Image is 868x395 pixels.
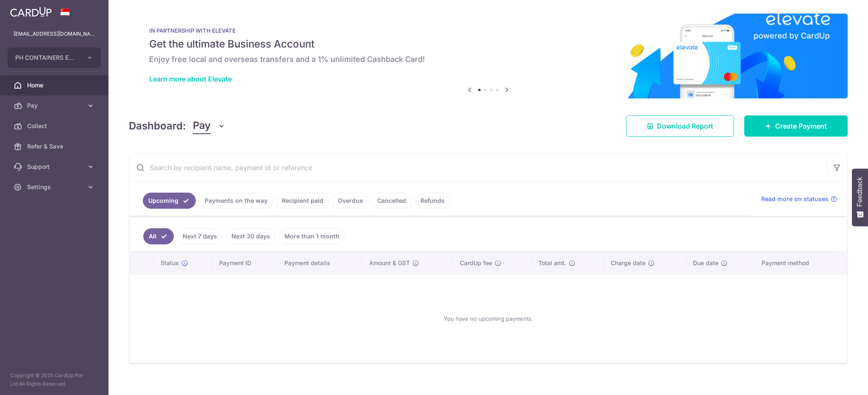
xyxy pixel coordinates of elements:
[8,48,101,68] button: PH CONTAINERS EXPRESS (S) PTE LTD
[161,259,179,267] span: Status
[856,177,864,207] span: Feedback
[193,118,211,134] span: Pay
[149,54,827,64] h6: Enjoy free local and overseas transfers and a 1% unlimited Cashback Card!
[27,162,83,171] span: Support
[212,252,278,274] th: Payment ID
[129,118,186,134] h4: Dashboard:
[149,27,827,34] p: IN PARTNERSHIP WITH ELEVATE
[657,121,713,131] span: Download Report
[276,193,329,209] a: Recipient paid
[693,259,718,267] span: Due date
[10,7,52,17] img: CardUp
[415,193,450,209] a: Refunds
[761,195,829,203] span: Read more on statuses
[369,259,410,267] span: Amount & GST
[27,81,83,90] span: Home
[27,142,83,151] span: Refer & Save
[460,259,492,267] span: CardUp fee
[278,252,362,274] th: Payment details
[626,115,734,137] a: Download Report
[852,168,868,226] button: Feedback - Show survey
[755,252,847,274] th: Payment method
[177,228,223,244] a: Next 7 days
[143,193,196,209] a: Upcoming
[129,14,848,98] img: Renovation banner
[15,53,78,62] span: PH CONTAINERS EXPRESS (S) PTE LTD
[27,122,83,130] span: Collect
[143,228,174,244] a: All
[372,193,412,209] a: Cancelled
[27,101,83,110] span: Pay
[744,115,848,137] a: Create Payment
[14,30,95,38] p: [EMAIL_ADDRESS][DOMAIN_NAME]
[332,193,368,209] a: Overdue
[149,37,827,51] h5: Get the ultimate Business Account
[611,259,645,267] span: Charge date
[761,195,837,203] a: Read more on statuses
[140,281,837,356] div: You have no upcoming payments.
[226,228,275,244] a: Next 30 days
[129,154,827,181] input: Search by recipient name, payment id or reference
[149,75,232,83] a: Learn more about Elevate
[775,121,827,131] span: Create Payment
[193,118,225,134] button: Pay
[27,183,83,191] span: Settings
[279,228,345,244] a: More than 1 month
[199,193,273,209] a: Payments on the way
[538,259,566,267] span: Total amt.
